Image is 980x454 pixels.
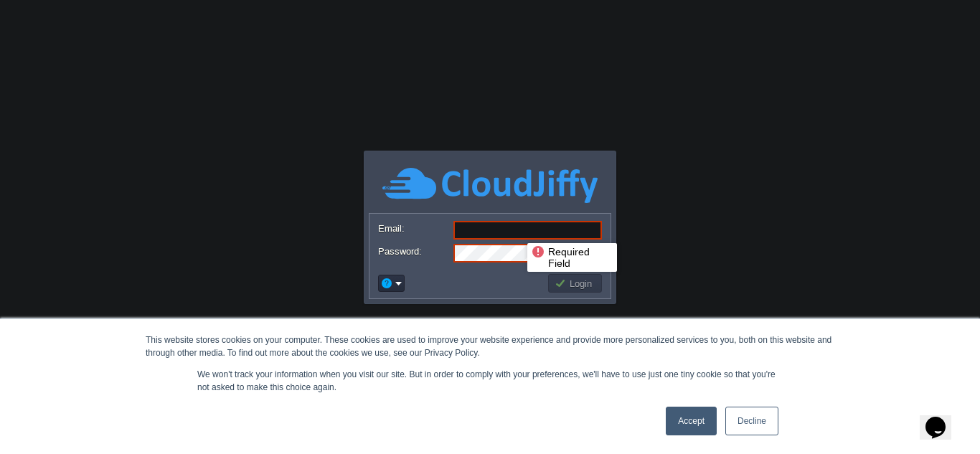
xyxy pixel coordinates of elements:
a: Accept [666,407,717,435]
a: Decline [725,407,778,435]
label: Email: [378,221,452,236]
iframe: chat widget [920,397,966,440]
div: Required Field [531,245,613,270]
label: Password: [378,244,452,259]
div: This website stores cookies on your computer. These cookies are used to improve your website expe... [146,334,834,359]
img: CloudJiffy [382,166,598,205]
button: Login [555,277,596,290]
p: We won't track your information when you visit our site. But in order to comply with your prefere... [197,368,783,394]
